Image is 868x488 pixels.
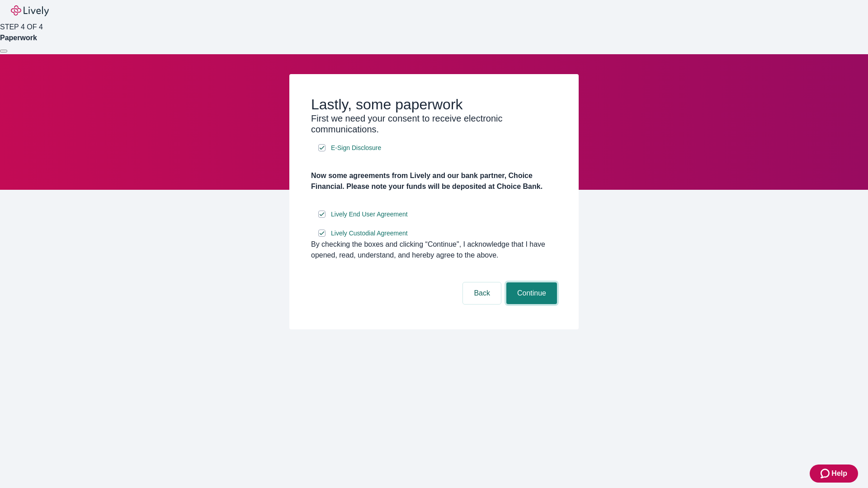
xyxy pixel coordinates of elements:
button: Back [463,282,501,304]
img: Lively [11,5,49,16]
h4: Now some agreements from Lively and our bank partner, Choice Financial. Please note your funds wi... [311,170,557,192]
a: e-sign disclosure document [329,209,410,220]
span: Lively Custodial Agreement [331,229,408,238]
span: E-Sign Disclosure [331,143,381,153]
div: By checking the boxes and clicking “Continue", I acknowledge that I have opened, read, understand... [311,239,557,261]
button: Zendesk support iconHelp [810,465,858,483]
a: e-sign disclosure document [329,228,410,239]
button: Continue [506,282,557,304]
span: Lively End User Agreement [331,210,408,219]
h3: First we need your consent to receive electronic communications. [311,113,557,135]
h2: Lastly, some paperwork [311,96,557,113]
a: e-sign disclosure document [329,142,383,154]
span: Help [831,468,847,479]
svg: Zendesk support icon [821,468,831,479]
